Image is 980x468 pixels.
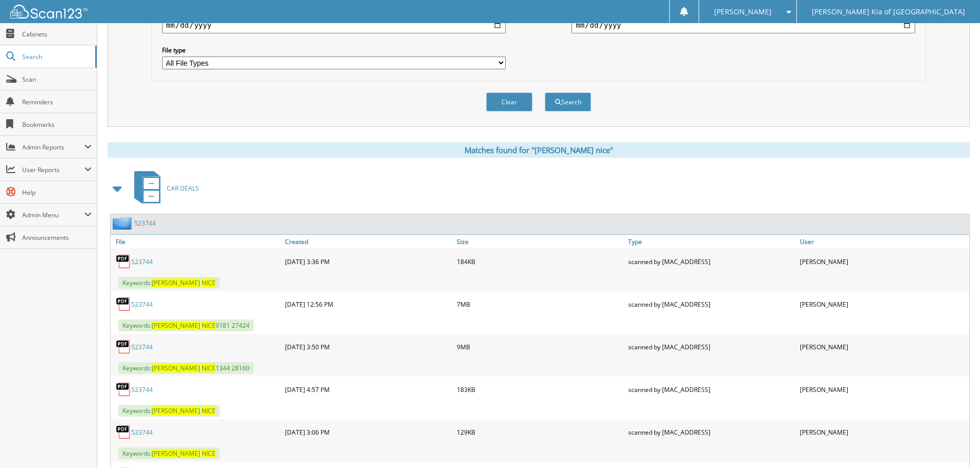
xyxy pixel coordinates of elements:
[167,184,199,193] span: CAR DEALS
[282,422,454,442] div: [DATE] 3:06 PM
[626,235,797,249] a: Type
[202,364,216,372] span: NICE
[22,165,84,174] span: User Reports
[152,321,200,330] span: [PERSON_NAME]
[118,320,254,331] span: Keywords: 9181 27424
[282,235,454,249] a: Created
[22,143,84,152] span: Admin Reports
[202,278,216,287] span: NICE
[929,419,980,468] iframe: Chat Widget
[282,251,454,272] div: [DATE] 3:36 PM
[202,449,216,458] span: NICE
[797,251,969,272] div: [PERSON_NAME]
[128,168,199,209] a: CAR DEALS
[22,30,92,39] span: Cabinets
[454,336,626,357] div: 9MB
[152,364,200,372] span: [PERSON_NAME]
[545,92,591,111] button: Search
[22,52,90,61] span: Search
[152,278,200,287] span: [PERSON_NAME]
[202,321,216,330] span: NICE
[22,120,92,129] span: Bookmarks
[626,251,797,272] div: scanned by [MAC_ADDRESS]
[626,379,797,400] div: scanned by [MAC_ADDRESS]
[116,424,131,440] img: PDF.png
[22,188,92,197] span: Help
[486,92,532,111] button: Clear
[454,422,626,442] div: 129KB
[797,235,969,249] a: User
[626,422,797,442] div: scanned by [MAC_ADDRESS]
[116,296,131,312] img: PDF.png
[131,300,153,309] a: 523744
[118,447,220,459] span: Keywords:
[454,251,626,272] div: 184KB
[118,277,220,289] span: Keywords:
[454,379,626,400] div: 183KB
[202,406,216,415] span: NICE
[10,5,87,18] img: scan123-logo-white.svg
[22,211,84,219] span: Admin Menu
[797,294,969,314] div: [PERSON_NAME]
[131,428,153,437] a: 523744
[626,294,797,314] div: scanned by [MAC_ADDRESS]
[454,294,626,314] div: 7MB
[116,339,131,354] img: PDF.png
[134,219,156,228] a: 523744
[22,233,92,242] span: Announcements
[113,217,134,230] img: folder2.png
[118,362,254,374] span: Keywords: 1344 28160
[131,257,153,266] a: 523744
[131,343,153,351] a: 523744
[812,9,965,15] span: [PERSON_NAME] Kia of [GEOGRAPHIC_DATA]
[797,336,969,357] div: [PERSON_NAME]
[111,235,282,249] a: File
[131,385,153,394] a: 523744
[118,405,220,417] span: Keywords:
[152,406,200,415] span: [PERSON_NAME]
[454,235,626,249] a: Size
[162,17,506,33] input: start
[22,98,92,106] span: Reminders
[116,382,131,397] img: PDF.png
[714,9,772,15] span: [PERSON_NAME]
[108,142,970,158] div: Matches found for "[PERSON_NAME] nice"
[162,46,506,54] label: File type
[626,336,797,357] div: scanned by [MAC_ADDRESS]
[116,254,131,269] img: PDF.png
[282,294,454,314] div: [DATE] 12:56 PM
[572,17,915,33] input: end
[152,449,200,458] span: [PERSON_NAME]
[797,379,969,400] div: [PERSON_NAME]
[282,336,454,357] div: [DATE] 3:50 PM
[22,75,92,84] span: Scan
[282,379,454,400] div: [DATE] 4:57 PM
[797,422,969,442] div: [PERSON_NAME]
